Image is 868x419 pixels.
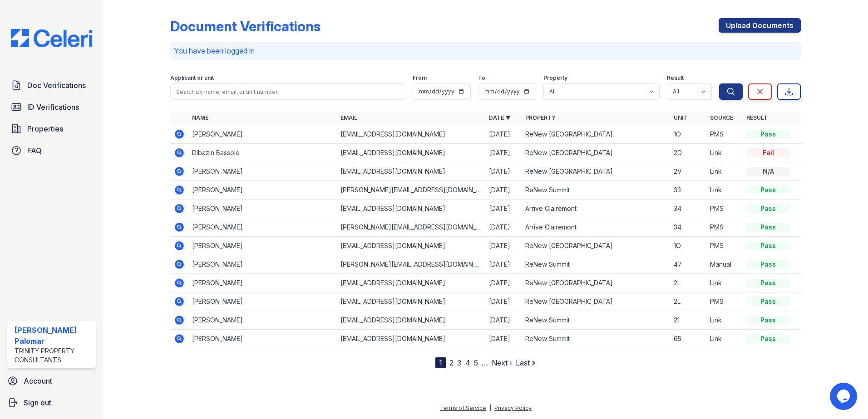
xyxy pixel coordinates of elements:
[746,167,790,176] div: N/A
[485,144,522,162] td: [DATE]
[670,292,706,311] td: 2L
[188,311,337,330] td: [PERSON_NAME]
[337,311,485,330] td: [EMAIL_ADDRESS][DOMAIN_NAME]
[667,74,684,82] label: Result
[485,311,522,330] td: [DATE]
[746,185,790,195] div: Pass
[746,223,790,232] div: Pass
[7,76,96,94] a: Doc Verifications
[746,278,790,287] div: Pass
[4,394,99,412] button: Sign out
[670,255,706,274] td: 47
[706,311,743,330] td: Link
[188,292,337,311] td: [PERSON_NAME]
[670,274,706,292] td: 2L
[522,237,670,255] td: ReNew [GEOGRAPHIC_DATA]
[457,358,462,367] a: 3
[485,162,522,181] td: [DATE]
[337,292,485,311] td: [EMAIL_ADDRESS][DOMAIN_NAME]
[188,162,337,181] td: [PERSON_NAME]
[337,181,485,200] td: [PERSON_NAME][EMAIL_ADDRESS][DOMAIN_NAME]
[192,114,208,121] a: Name
[188,144,337,162] td: Dibazin Bassole
[7,98,96,116] a: ID Verifications
[522,181,670,200] td: ReNew Summit
[516,358,536,367] a: Last »
[188,274,337,292] td: [PERSON_NAME]
[522,125,670,144] td: ReNew [GEOGRAPHIC_DATA]
[482,357,488,368] span: …
[670,144,706,162] td: 2D
[830,383,859,410] iframe: chat widget
[435,357,446,368] div: 1
[706,125,743,144] td: PMS
[746,148,790,157] div: Fail
[670,218,706,237] td: 34
[485,181,522,200] td: [DATE]
[474,358,478,367] a: 5
[670,162,706,181] td: 2V
[706,200,743,218] td: PMS
[7,141,96,160] a: FAQ
[24,397,51,408] span: Sign out
[494,404,532,411] a: Privacy Policy
[337,218,485,237] td: [PERSON_NAME][EMAIL_ADDRESS][DOMAIN_NAME]
[485,255,522,274] td: [DATE]
[188,255,337,274] td: [PERSON_NAME]
[478,74,485,82] label: To
[440,404,486,411] a: Terms of Service
[746,241,790,250] div: Pass
[674,114,687,121] a: Unit
[746,204,790,213] div: Pass
[27,80,86,91] span: Doc Verifications
[706,144,743,162] td: Link
[170,74,214,82] label: Applicant or unit
[27,102,79,112] span: ID Verifications
[188,330,337,348] td: [PERSON_NAME]
[485,330,522,348] td: [DATE]
[746,316,790,325] div: Pass
[485,237,522,255] td: [DATE]
[746,260,790,269] div: Pass
[188,125,337,144] td: [PERSON_NAME]
[337,162,485,181] td: [EMAIL_ADDRESS][DOMAIN_NAME]
[465,358,470,367] a: 4
[337,330,485,348] td: [EMAIL_ADDRESS][DOMAIN_NAME]
[706,162,743,181] td: Link
[706,255,743,274] td: Manual
[449,358,454,367] a: 2
[670,181,706,200] td: 33
[670,200,706,218] td: 34
[174,45,797,56] p: You have been logged in
[522,200,670,218] td: Arrive Clairemont
[337,125,485,144] td: [EMAIL_ADDRESS][DOMAIN_NAME]
[670,125,706,144] td: 1O
[15,346,92,365] div: Trinity Property Consultants
[670,237,706,255] td: 1O
[522,218,670,237] td: Arrive Clairemont
[188,200,337,218] td: [PERSON_NAME]
[337,255,485,274] td: [PERSON_NAME][EMAIL_ADDRESS][DOMAIN_NAME]
[485,274,522,292] td: [DATE]
[525,114,556,121] a: Property
[170,83,405,100] input: Search by name, email, or unit number
[670,311,706,330] td: 21
[489,404,491,411] div: |
[188,218,337,237] td: [PERSON_NAME]
[413,74,427,82] label: From
[706,330,743,348] td: Link
[170,18,321,34] div: Document Verifications
[337,237,485,255] td: [EMAIL_ADDRESS][DOMAIN_NAME]
[485,292,522,311] td: [DATE]
[337,274,485,292] td: [EMAIL_ADDRESS][DOMAIN_NAME]
[746,130,790,139] div: Pass
[4,29,99,47] img: CE_Logo_Blue-a8612792a0a2168367f1c8372b55b34899dd931a85d93a1a3d3e32e68fde9ad4.png
[706,292,743,311] td: PMS
[670,330,706,348] td: 65
[340,114,357,121] a: Email
[188,237,337,255] td: [PERSON_NAME]
[337,200,485,218] td: [EMAIL_ADDRESS][DOMAIN_NAME]
[746,297,790,306] div: Pass
[337,144,485,162] td: [EMAIL_ADDRESS][DOMAIN_NAME]
[706,274,743,292] td: Link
